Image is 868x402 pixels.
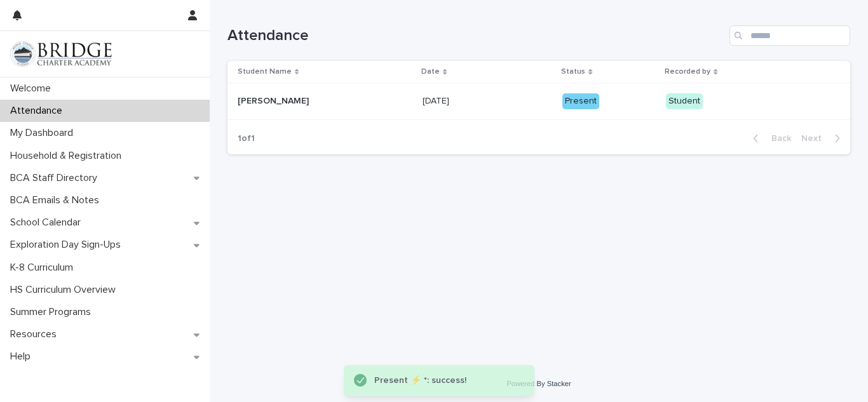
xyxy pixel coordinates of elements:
[5,239,131,251] p: Exploration Day Sign-Ups
[227,27,724,45] h1: Attendance
[764,134,791,143] span: Back
[743,133,796,144] button: Back
[5,172,107,184] p: BCA Staff Directory
[5,150,132,162] p: Household & Registration
[562,93,599,109] div: Present
[665,65,710,79] p: Recorded by
[5,127,83,139] p: My Dashboard
[729,25,850,46] input: Search
[227,123,265,154] p: 1 of 1
[506,380,571,387] a: Powered By Stacker
[801,134,829,143] span: Next
[5,105,72,117] p: Attendance
[10,41,112,67] img: V1C1m3IdTEidaUdm9Hs0
[5,194,109,206] p: BCA Emails & Notes
[5,284,126,296] p: HS Curriculum Overview
[238,93,311,107] p: [PERSON_NAME]
[5,83,61,95] p: Welcome
[238,65,292,79] p: Student Name
[796,133,850,144] button: Next
[374,373,509,389] div: Present ⚡ *: success!
[5,351,41,363] p: Help
[5,217,91,229] p: School Calendar
[666,93,703,109] div: Student
[423,93,452,107] p: [DATE]
[561,65,585,79] p: Status
[5,262,83,274] p: K-8 Curriculum
[5,328,67,340] p: Resources
[5,306,101,318] p: Summer Programs
[421,65,440,79] p: Date
[227,83,850,120] tr: [PERSON_NAME][PERSON_NAME] [DATE][DATE] PresentStudent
